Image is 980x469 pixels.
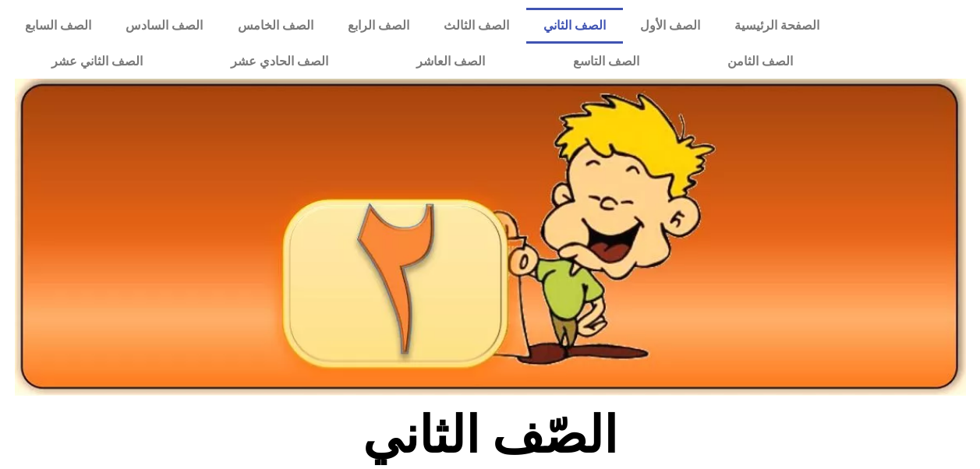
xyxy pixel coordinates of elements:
a: الصف الرابع [331,8,426,44]
a: الصف السابع [8,8,108,44]
a: الصف الخامس [220,8,330,44]
a: الصف السادس [108,8,220,44]
a: الصف الحادي عشر [187,44,373,79]
a: الصف التاسع [529,44,684,79]
a: الصفحة الرئيسية [717,8,837,44]
a: الصف الثالث [426,8,526,44]
a: الصف الثامن [684,44,837,79]
a: الصف الثاني [526,8,623,44]
h2: الصّف الثاني [232,405,748,466]
a: الصف الثاني عشر [8,44,187,79]
a: الصف العاشر [373,44,529,79]
a: الصف الأول [623,8,717,44]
